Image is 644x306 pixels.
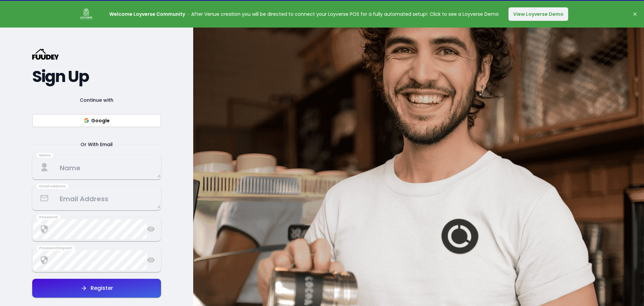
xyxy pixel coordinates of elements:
[109,10,499,18] p: After Venue creation you will be directed to connect your Loyverse POS for a fully automated setu...
[72,140,121,148] span: Or With Email
[32,114,161,127] button: Google
[37,153,53,158] div: Name
[37,215,60,220] div: Password
[32,279,161,298] button: Register
[32,71,161,83] h2: Sign Up
[109,11,185,17] strong: Welcome Loyverse Community
[508,7,568,21] button: View Loyverse Demo
[37,184,68,189] div: Email Address
[32,49,59,60] svg: {/* Added fill="currentColor" here */} {/* This rectangle defines the background. Its explicit fi...
[87,286,113,291] div: Register
[72,96,121,104] span: Continue with
[37,246,75,251] div: Password Repeat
